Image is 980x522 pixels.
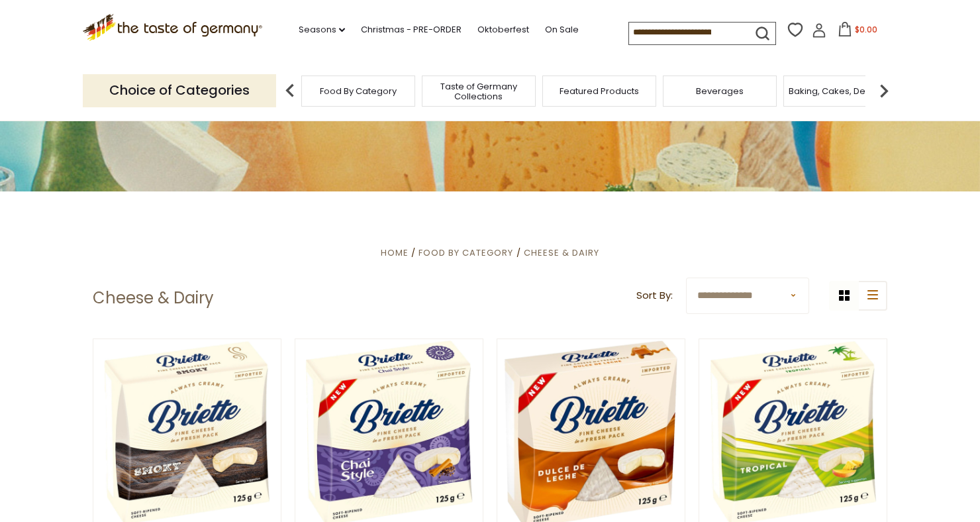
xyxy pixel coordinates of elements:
[636,287,673,304] label: Sort By:
[320,86,397,96] a: Food By Category
[418,246,513,259] a: Food By Category
[277,78,303,104] img: previous arrow
[545,23,579,37] a: On Sale
[789,86,891,96] a: Baking, Cakes, Desserts
[829,22,885,42] button: $0.00
[381,246,409,259] a: Home
[299,23,345,37] a: Seasons
[524,246,599,259] a: Cheese & Dairy
[361,23,462,37] a: Christmas - PRE-ORDER
[426,81,532,101] a: Taste of Germany Collections
[696,86,744,96] a: Beverages
[93,288,214,308] h1: Cheese & Dairy
[83,74,276,107] p: Choice of Categories
[560,86,639,96] a: Featured Products
[871,78,897,104] img: next arrow
[477,23,529,37] a: Oktoberfest
[855,24,877,35] span: $0.00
